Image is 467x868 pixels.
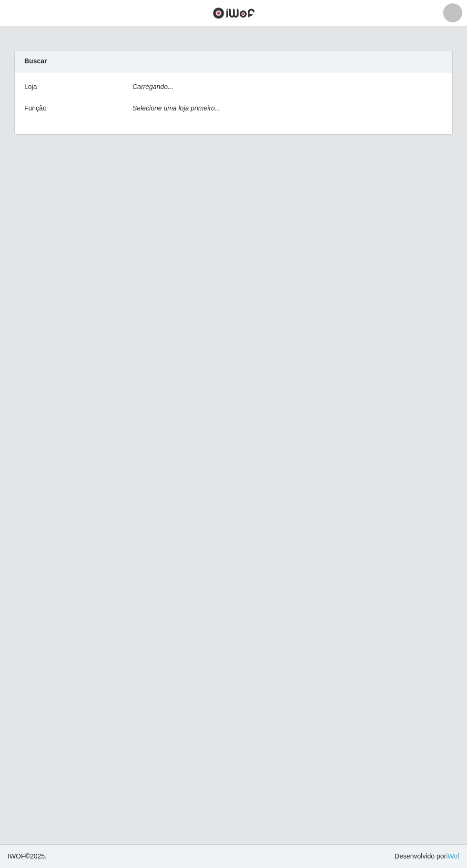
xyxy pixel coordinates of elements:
[395,851,459,861] span: Desenvolvido por
[132,83,173,90] i: Carregando...
[24,82,37,92] label: Loja
[8,852,25,860] span: IWOF
[213,7,255,19] img: CoreUI Logo
[24,103,47,113] label: Função
[8,851,47,861] span: © 2025 .
[132,104,220,112] i: Selecione uma loja primeiro...
[446,852,459,860] a: iWof
[24,57,47,65] strong: Buscar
